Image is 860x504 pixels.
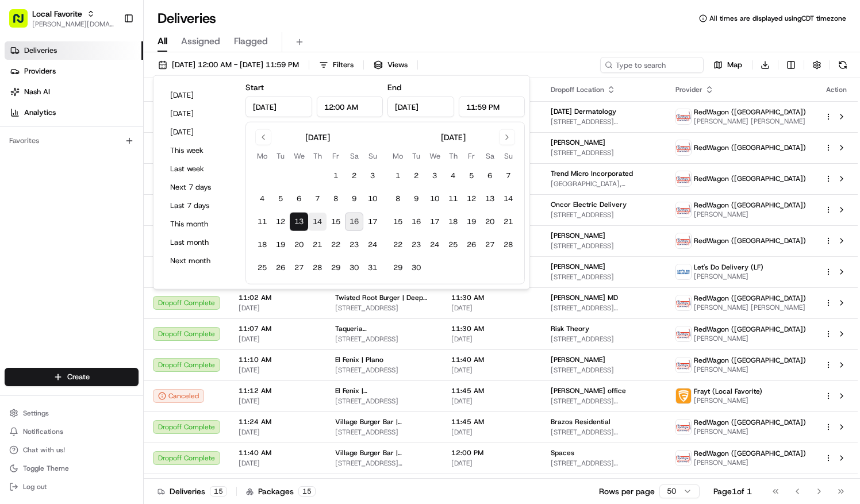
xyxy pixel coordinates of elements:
[676,202,691,217] img: time_to_eat_nevada_logo
[305,132,330,143] div: [DATE]
[481,190,499,208] button: 13
[694,263,763,272] span: Let's Do Delivery (LF)
[835,57,851,73] button: Refresh
[335,303,433,313] span: [STREET_ADDRESS]
[709,14,846,23] span: All times are displayed using CDT timezone
[499,129,515,145] button: Go to next month
[308,150,327,162] th: Thursday
[335,459,433,468] span: [STREET_ADDRESS][PERSON_NAME]
[158,486,227,497] div: Deliveries
[23,464,69,473] span: Toggle Theme
[345,259,363,277] button: 30
[481,167,499,185] button: 6
[245,97,312,117] input: Date
[11,109,32,130] img: 1736555255976-a54dd68f-1ca7-489b-9aae-adbdc363a1c4
[389,150,407,162] th: Monday
[551,459,657,468] span: [STREET_ADDRESS][PERSON_NAME]
[713,486,752,497] div: Page 1 of 1
[11,167,21,176] div: 📗
[407,213,425,231] button: 16
[165,234,234,251] button: Last month
[327,259,345,277] button: 29
[551,200,627,209] span: Oncor Electric Delivery
[708,57,747,73] button: Map
[327,213,345,231] button: 15
[234,34,268,48] span: Flagged
[551,169,633,178] span: Trend Micro Incorporated
[363,190,382,208] button: 10
[481,236,499,254] button: 27
[551,262,605,271] span: [PERSON_NAME]
[425,150,444,162] th: Wednesday
[93,161,189,182] a: 💻API Documentation
[24,45,57,56] span: Deliveries
[462,213,481,231] button: 19
[335,334,433,344] span: [STREET_ADDRESS]
[67,372,90,382] span: Create
[407,259,425,277] button: 30
[255,129,271,145] button: Go to previous month
[551,324,589,333] span: Risk Theory
[451,459,532,468] span: [DATE]
[335,386,433,395] span: El Fenix | [GEOGRAPHIC_DATA] [GEOGRAPHIC_DATA]
[153,57,304,73] button: [DATE] 12:00 AM - [DATE] 11:59 PM
[551,334,657,344] span: [STREET_ADDRESS]
[599,486,655,497] p: Rows per page
[676,451,691,465] img: time_to_eat_nevada_logo
[23,445,65,455] span: Chat with us!
[551,210,657,220] span: [STREET_ADDRESS]
[5,103,143,122] a: Analytics
[23,166,88,178] span: Knowledge Base
[499,190,517,208] button: 14
[165,87,234,103] button: [DATE]
[363,150,382,162] th: Sunday
[499,167,517,185] button: 7
[165,143,234,159] button: This week
[451,448,532,457] span: 12:00 PM
[389,213,407,231] button: 15
[694,418,806,427] span: RedWagon ([GEOGRAPHIC_DATA])
[239,366,317,375] span: [DATE]
[165,124,234,140] button: [DATE]
[389,167,407,185] button: 1
[363,213,382,231] button: 17
[335,417,433,426] span: Village Burger Bar | [GEOGRAPHIC_DATA]
[97,167,106,176] div: 💻
[481,150,499,162] th: Saturday
[551,138,605,147] span: [PERSON_NAME]
[551,303,657,313] span: [STREET_ADDRESS][PERSON_NAME]
[239,386,317,395] span: 11:12 AM
[407,190,425,208] button: 9
[551,366,657,375] span: [STREET_ADDRESS]
[451,355,532,364] span: 11:40 AM
[81,194,139,203] a: Powered byPylon
[451,293,532,302] span: 11:30 AM
[24,107,56,118] span: Analytics
[24,66,56,76] span: Providers
[165,216,234,232] button: This month
[195,113,209,126] button: Start new chat
[444,236,462,254] button: 25
[675,85,702,94] span: Provider
[253,259,271,277] button: 25
[290,236,308,254] button: 20
[5,460,139,476] button: Toggle Theme
[407,167,425,185] button: 2
[407,236,425,254] button: 23
[271,190,290,208] button: 5
[239,428,317,437] span: [DATE]
[253,150,271,162] th: Monday
[335,397,433,406] span: [STREET_ADDRESS]
[239,459,317,468] span: [DATE]
[345,213,363,231] button: 16
[499,236,517,254] button: 28
[271,259,290,277] button: 26
[271,236,290,254] button: 19
[451,417,532,426] span: 11:45 AM
[335,324,433,333] span: Taqueria [GEOGRAPHIC_DATA] | [GEOGRAPHIC_DATA]
[551,179,657,188] span: [GEOGRAPHIC_DATA], [STREET_ADDRESS][PERSON_NAME]
[824,85,849,94] div: Action
[253,236,271,254] button: 18
[444,190,462,208] button: 11
[5,442,139,458] button: Chat with us!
